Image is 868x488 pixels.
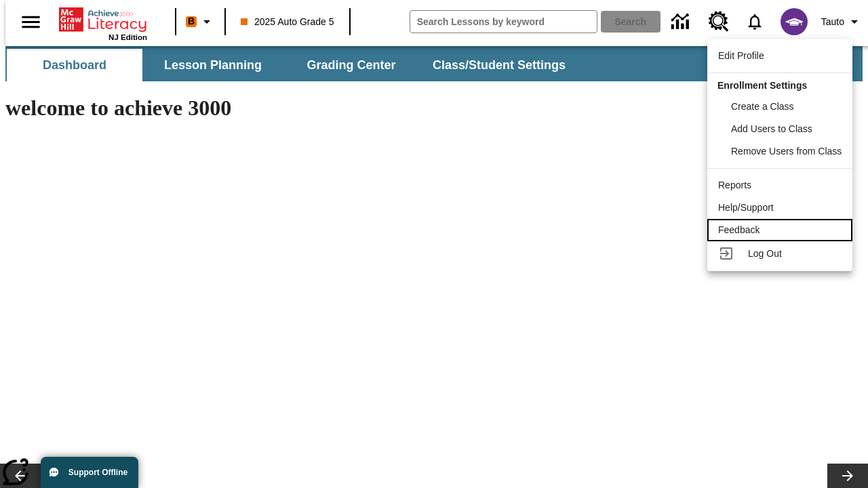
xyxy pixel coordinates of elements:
span: Feedback [718,224,759,235]
span: Help/Support [718,202,774,213]
span: Create a Class [731,101,794,112]
span: Remove Users from Class [731,146,842,157]
span: Log Out [748,248,782,259]
span: Edit Profile [718,50,764,61]
span: Reports [718,180,751,190]
span: Enrollment Settings [717,80,807,91]
span: Add Users to Class [731,123,812,134]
